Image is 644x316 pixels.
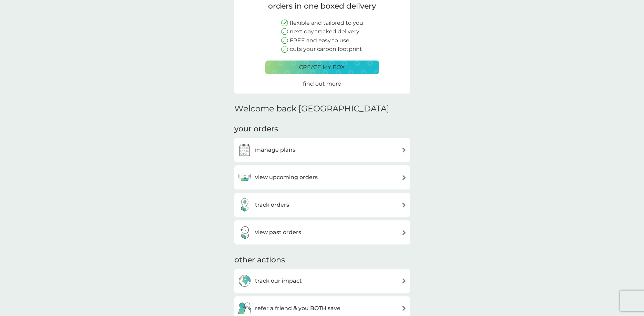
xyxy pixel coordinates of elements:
[401,230,407,235] img: arrow right
[290,36,349,45] p: FREE and easy to use
[290,27,359,36] p: next day tracked delivery
[255,145,295,154] h3: manage plans
[234,124,278,134] h3: your orders
[255,200,289,209] h3: track orders
[265,61,379,74] button: create my box
[255,276,302,285] h3: track our impact
[290,45,362,54] p: cuts your carbon footprint
[255,228,301,237] h3: view past orders
[255,173,318,182] h3: view upcoming orders
[303,79,341,88] a: find out more
[255,304,340,313] h3: refer a friend & you BOTH save
[299,63,345,72] p: create my box
[401,148,407,153] img: arrow right
[234,255,285,265] h3: other actions
[401,203,407,208] img: arrow right
[234,104,389,114] h2: Welcome back [GEOGRAPHIC_DATA]
[401,278,407,283] img: arrow right
[303,80,341,87] span: find out more
[401,175,407,180] img: arrow right
[290,19,363,28] p: flexible and tailored to you
[401,306,407,311] img: arrow right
